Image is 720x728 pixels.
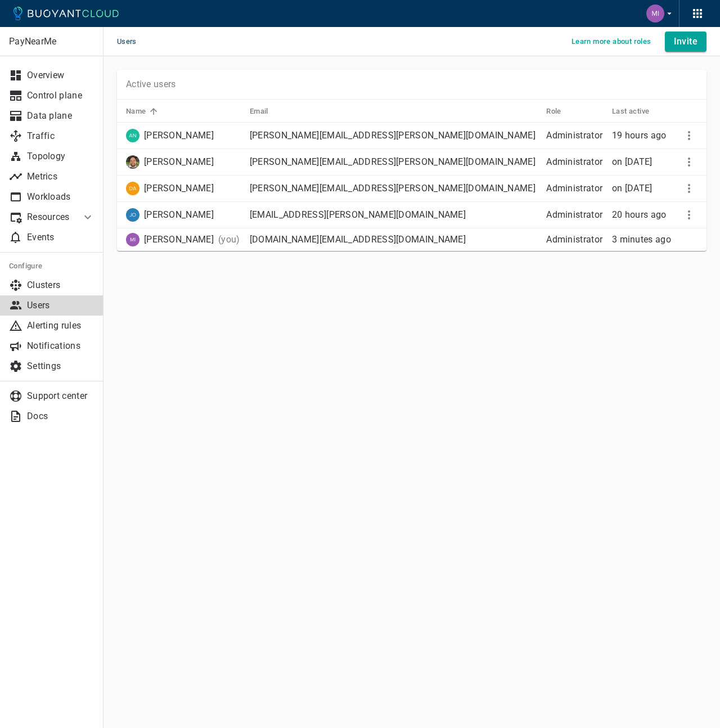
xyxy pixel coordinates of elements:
p: Users [27,300,94,311]
p: Traffic [27,131,94,142]
a: Learn more about roles [567,35,656,46]
h5: Configure [9,262,94,271]
span: Users [117,27,150,56]
img: andres.marcano@paynearme.com [126,129,139,142]
p: Resources [27,212,72,223]
p: [PERSON_NAME] [144,209,214,221]
span: Fri, 18 Jul 2025 06:57:55 GMT+2 / Fri, 18 Jul 2025 04:57:55 UTC [612,156,652,167]
span: Fri, 12 Sep 2025 14:32:09 GMT+2 / Fri, 12 Sep 2025 12:32:09 UTC [612,234,671,245]
p: Alerting rules [27,320,94,331]
relative-time: on [DATE] [612,183,652,194]
p: Support center [27,390,94,402]
p: Settings [27,361,94,372]
button: More [681,127,697,144]
div: David Beale [126,182,214,195]
p: Topology [27,151,94,162]
button: More [681,206,697,223]
div: Michael Glass [126,233,214,246]
p: [PERSON_NAME] [144,130,214,141]
p: Active users [126,79,176,90]
p: PayNearMe [9,36,94,47]
button: More [681,154,697,170]
relative-time: 3 minutes ago [612,234,671,245]
p: [PERSON_NAME] [144,156,214,168]
img: brian.hicks@paynearme.com [126,155,139,169]
div: Brian Hicks [126,155,214,169]
p: [EMAIL_ADDRESS][PERSON_NAME][DOMAIN_NAME] [250,209,538,221]
img: jordan.gregory@paynearme.com [126,208,139,222]
h5: Last active [612,107,649,116]
p: Workloads [27,191,94,203]
h5: Email [250,107,268,116]
p: [PERSON_NAME] [144,183,214,194]
p: Administrator [546,156,603,168]
p: Administrator [546,130,603,141]
span: Thu, 11 Sep 2025 18:26:27 GMT+2 / Thu, 11 Sep 2025 16:26:27 UTC [612,209,667,220]
h5: Learn more about roles [571,37,651,46]
p: Administrator [546,234,603,245]
p: Data plane [27,110,94,122]
button: Invite [665,32,706,52]
span: Thu, 11 Sep 2025 19:08:33 GMT+2 / Thu, 11 Sep 2025 17:08:33 UTC [612,130,667,141]
p: Administrator [546,183,603,194]
span: Last active [612,106,664,116]
p: Metrics [27,171,94,182]
p: Control plane [27,90,94,101]
p: Clusters [27,280,94,291]
relative-time: 20 hours ago [612,209,667,220]
p: [PERSON_NAME][EMAIL_ADDRESS][PERSON_NAME][DOMAIN_NAME] [250,156,538,168]
img: michael.glass@paynearme.com [126,233,139,246]
span: Role [546,106,576,116]
span: Fri, 18 Jul 2025 16:24:27 GMT+2 / Fri, 18 Jul 2025 14:24:27 UTC [612,183,652,194]
p: [PERSON_NAME][EMAIL_ADDRESS][PERSON_NAME][DOMAIN_NAME] [250,130,538,141]
p: [PERSON_NAME] [144,234,214,245]
h5: Name [126,107,146,116]
p: Overview [27,70,94,81]
img: Michael Glass [646,5,664,23]
p: (you) [218,234,240,245]
button: More [681,180,697,197]
relative-time: on [DATE] [612,156,652,167]
h4: Invite [674,36,697,47]
h5: Role [546,107,561,116]
relative-time: 19 hours ago [612,130,667,141]
button: Learn more about roles [567,33,656,50]
div: Jordan Gregory [126,208,214,222]
span: Email [250,106,283,116]
p: Administrator [546,209,603,221]
p: [DOMAIN_NAME][EMAIL_ADDRESS][DOMAIN_NAME] [250,234,538,245]
span: Name [126,106,161,116]
p: Events [27,232,94,243]
div: Andres Marcano [126,129,214,142]
p: Docs [27,411,94,422]
img: david.beale@paynearme.com [126,182,139,195]
p: Notifications [27,340,94,352]
p: [PERSON_NAME][EMAIL_ADDRESS][PERSON_NAME][DOMAIN_NAME] [250,183,538,194]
